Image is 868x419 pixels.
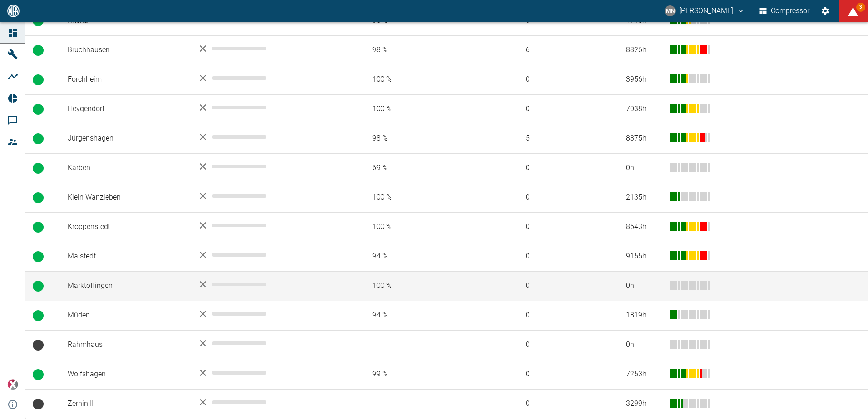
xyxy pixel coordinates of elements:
div: 0 h [626,340,662,350]
span: 100 % [358,104,497,114]
div: 8826 h [626,45,662,55]
td: Bruchhausen [60,35,190,65]
span: Betrieb [33,45,44,56]
span: 0 [511,369,612,380]
td: Malstedt [60,242,190,271]
div: No data [197,190,343,201]
div: No data [197,132,343,142]
span: 0 [511,104,612,114]
span: 0 [511,163,612,173]
div: No data [197,73,343,83]
span: 98 % [358,45,497,55]
td: Zernin II [60,389,190,419]
div: No data [197,249,343,260]
div: No data [197,220,343,231]
div: No data [197,367,343,378]
div: No data [197,102,343,113]
td: Rahmhaus [60,330,190,360]
span: 69 % [358,163,497,173]
button: Compressor [758,3,812,19]
div: 0 h [626,163,662,173]
span: 0 [511,310,612,321]
td: Kroppenstedt [60,212,190,242]
span: Betrieb [33,163,44,174]
span: 94 % [358,310,497,321]
div: 8643 h [626,222,662,232]
span: Betrieb [33,222,44,233]
span: 3 [856,3,865,12]
span: 99 % [358,369,497,380]
td: Müden [60,301,190,330]
td: Klein Wanzleben [60,183,190,212]
span: Betrieb [33,192,44,203]
span: Betrieb [33,251,44,262]
span: Betrieb [33,133,44,144]
img: Xplore Logo [7,379,18,390]
div: 0 h [626,281,662,291]
td: Heygendorf [60,94,190,124]
span: 100 % [358,192,497,203]
div: No data [197,279,343,290]
span: 6 [511,45,612,55]
span: 94 % [358,251,497,262]
span: - [358,340,497,350]
span: 0 [511,192,612,203]
div: 7253 h [626,369,662,380]
span: 100 % [358,74,497,85]
td: Forchheim [60,65,190,94]
span: 0 [511,222,612,232]
span: 100 % [358,281,497,291]
div: No data [197,338,343,349]
div: 8375 h [626,133,662,144]
span: - [358,399,497,409]
span: Betrieb [33,281,44,292]
img: logo [6,5,20,17]
div: MN [665,5,676,16]
div: 1819 h [626,310,662,321]
td: Karben [60,153,190,183]
div: No data [197,308,343,319]
td: Marktoffingen [60,271,190,301]
button: neumann@arcanum-energy.de [663,3,746,19]
span: 98 % [358,133,497,144]
div: No data [197,397,343,408]
span: 0 [511,340,612,350]
div: No data [197,161,343,172]
div: 3299 h [626,399,662,409]
span: 0 [511,281,612,291]
span: Betrieb [33,74,44,85]
div: 3956 h [626,74,662,85]
span: 5 [511,133,612,144]
td: Jürgenshagen [60,124,190,153]
span: 0 [511,251,612,262]
span: Betrieb [33,310,44,321]
span: Keine Daten [33,340,44,351]
div: 9155 h [626,251,662,262]
span: Betrieb [33,369,44,380]
span: 100 % [358,222,497,232]
span: Keine Daten [33,399,44,409]
span: Betrieb [33,104,44,115]
span: 0 [511,399,612,409]
div: No data [197,43,343,54]
span: 0 [511,74,612,85]
td: Wolfshagen [60,360,190,389]
div: 2135 h [626,192,662,203]
button: Einstellungen [817,3,833,19]
div: 7038 h [626,104,662,114]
